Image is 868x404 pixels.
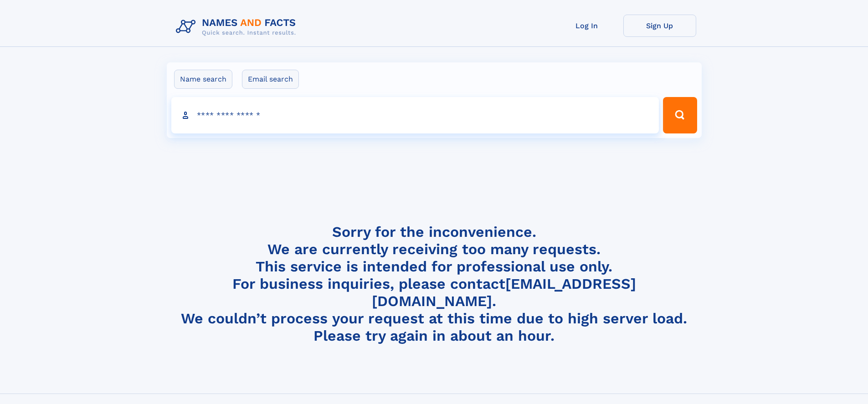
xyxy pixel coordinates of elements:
[550,15,623,37] a: Log In
[172,223,696,345] h4: Sorry for the inconvenience. We are currently receiving too many requests. This service is intend...
[171,97,659,133] input: search input
[663,97,697,133] button: Search Button
[372,275,636,310] a: [EMAIL_ADDRESS][DOMAIN_NAME]
[174,70,232,89] label: Name search
[172,15,303,39] img: Logo Names and Facts
[242,70,299,89] label: Email search
[623,15,696,37] a: Sign Up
